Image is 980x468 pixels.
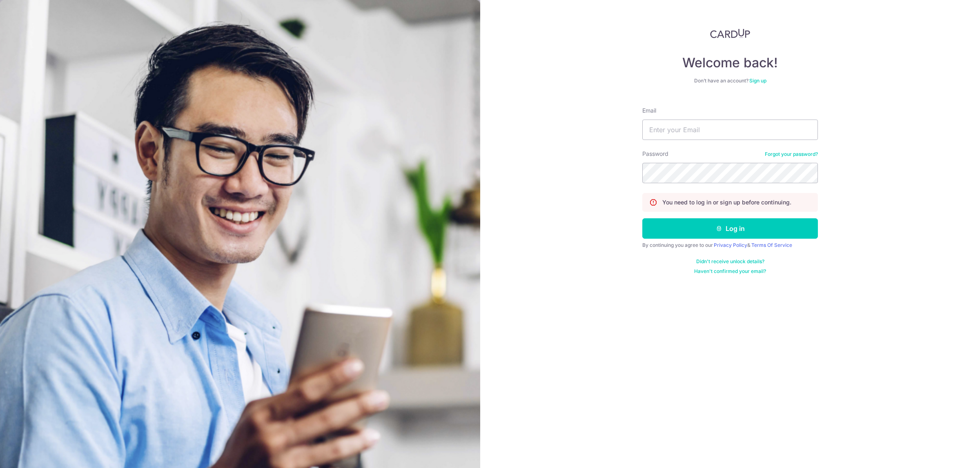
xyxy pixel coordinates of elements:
button: Log in [642,218,818,239]
label: Password [642,150,668,158]
a: Forgot your password? [765,151,818,157]
p: You need to log in or sign up before continuing. [662,198,791,206]
div: By continuing you agree to our & [642,242,818,248]
div: Don’t have an account? [642,78,818,84]
h4: Welcome back! [642,55,818,71]
img: CardUp Logo [710,29,750,38]
label: Email [642,106,656,115]
a: Terms Of Service [751,242,792,248]
input: Enter your Email [642,120,818,140]
a: Haven't confirmed your email? [694,268,766,275]
a: Privacy Policy [714,242,747,248]
a: Didn't receive unlock details? [696,258,764,265]
a: Sign up [749,78,766,84]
